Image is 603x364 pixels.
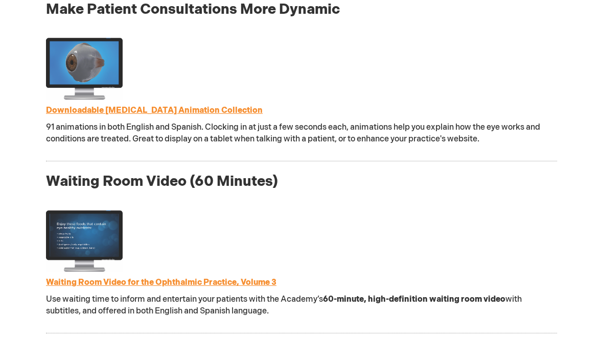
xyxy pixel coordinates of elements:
[323,295,505,304] strong: 60-minute, high-definition waiting room video
[46,1,340,18] span: Make Patient Consultations More Dynamic
[46,106,263,115] a: Downloadable [MEDICAL_DATA] Animation Collection
[46,173,278,190] span: Waiting Room Video (60 Minutes)
[46,38,123,100] img: Downloadable Patient Education Animation Collection
[46,278,276,287] a: Waiting Room Video for the Ophthalmic Practice, Volume 3
[46,210,123,272] img: Waiting Room Video for the Ophthalmic Practice, Volume 3
[46,123,540,144] span: 91 animations in both English and Spanish. Clocking in at just a few seconds each, animations hel...
[46,295,522,316] span: Use waiting time to inform and entertain your patients with the Academy’s with subtitles, and off...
